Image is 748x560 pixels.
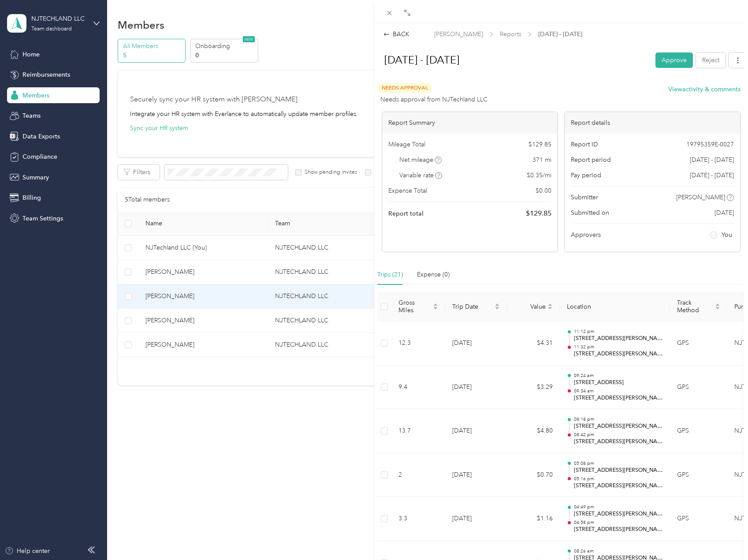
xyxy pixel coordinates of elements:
[399,155,442,164] span: Net mileage
[574,504,663,510] p: 04:49 pm
[526,208,551,219] span: $ 129.85
[398,299,431,314] span: Gross Miles
[574,373,663,379] p: 09:24 am
[391,366,445,410] td: 9.4
[547,302,553,307] span: caret-up
[377,83,433,93] span: Needs Approval
[574,467,663,474] p: [STREET_ADDRESS][PERSON_NAME]
[434,30,483,39] span: [PERSON_NAME]
[445,366,507,410] td: [DATE]
[715,306,720,311] span: caret-down
[676,193,725,202] span: [PERSON_NAME]
[507,497,560,541] td: $1.16
[375,49,650,71] h1: Sep 22 - 28, 2025
[574,329,663,335] p: 11:12 pm
[538,30,582,39] span: [DATE] - [DATE]
[495,302,500,307] span: caret-up
[380,95,488,104] span: Needs approval from NJTechland LLC
[417,270,450,280] div: Expense (0)
[383,30,409,39] div: BACK
[560,292,670,321] th: Location
[571,230,601,239] span: Approvers
[388,209,424,218] span: Report total
[574,432,663,438] p: 08:42 pm
[574,350,663,358] p: [STREET_ADDRESS][PERSON_NAME]
[391,321,445,366] td: 12.3
[574,476,663,482] p: 05:16 pm
[507,321,560,366] td: $4.31
[571,171,601,180] span: Pay period
[574,510,663,518] p: [STREET_ADDRESS][PERSON_NAME]
[507,292,560,321] th: Value
[500,30,521,39] span: Reports
[445,292,507,321] th: Trip Date
[445,409,507,453] td: [DATE]
[507,453,560,497] td: $0.70
[571,208,609,217] span: Submitted on
[391,497,445,541] td: 3.3
[507,409,560,453] td: $4.80
[388,140,425,149] span: Mileage Total
[382,112,558,134] div: Report Summary
[696,52,726,68] button: Reject
[391,453,445,497] td: 2
[574,519,663,526] p: 04:58 pm
[574,460,663,467] p: 05:08 pm
[445,453,507,497] td: [DATE]
[388,186,427,195] span: Expense Total
[574,394,663,402] p: [STREET_ADDRESS][PERSON_NAME]
[391,409,445,453] td: 13.7
[670,321,727,366] td: GPS
[670,497,727,541] td: GPS
[690,155,734,164] span: [DATE] - [DATE]
[514,303,546,310] span: Value
[574,482,663,490] p: [STREET_ADDRESS][PERSON_NAME]
[574,344,663,350] p: 11:32 pm
[686,140,734,149] span: 19795359E-0027
[571,155,611,164] span: Report period
[574,422,663,430] p: [STREET_ADDRESS][PERSON_NAME]
[670,366,727,410] td: GPS
[571,140,598,149] span: Report ID
[668,85,741,94] button: Viewactivity & comments
[655,52,693,68] button: Approve
[670,453,727,497] td: GPS
[574,548,663,554] p: 08:26 am
[495,306,500,311] span: caret-down
[433,306,438,311] span: caret-down
[547,306,553,311] span: caret-down
[528,140,551,149] span: $ 129.85
[377,270,403,280] div: Trips (21)
[532,155,551,164] span: 371 mi
[574,438,663,446] p: [STREET_ADDRESS][PERSON_NAME]
[565,112,740,134] div: Report details
[445,321,507,366] td: [DATE]
[399,171,443,180] span: Variable rate
[677,299,713,314] span: Track Method
[690,171,734,180] span: [DATE] - [DATE]
[715,302,720,307] span: caret-up
[670,409,727,453] td: GPS
[574,379,663,387] p: [STREET_ADDRESS]
[527,171,551,180] span: $ 0.35 / mi
[571,193,598,202] span: Submitter
[722,230,732,239] span: You
[699,511,748,560] iframe: Everlance-gr Chat Button Frame
[536,186,551,195] span: $ 0.00
[574,335,663,343] p: [STREET_ADDRESS][PERSON_NAME]
[574,416,663,422] p: 08:18 pm
[445,497,507,541] td: [DATE]
[715,208,734,217] span: [DATE]
[507,366,560,410] td: $3.29
[433,302,438,307] span: caret-up
[574,526,663,534] p: [STREET_ADDRESS][PERSON_NAME]
[574,388,663,394] p: 09:34 am
[391,292,445,321] th: Gross Miles
[670,292,727,321] th: Track Method
[452,303,493,310] span: Trip Date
